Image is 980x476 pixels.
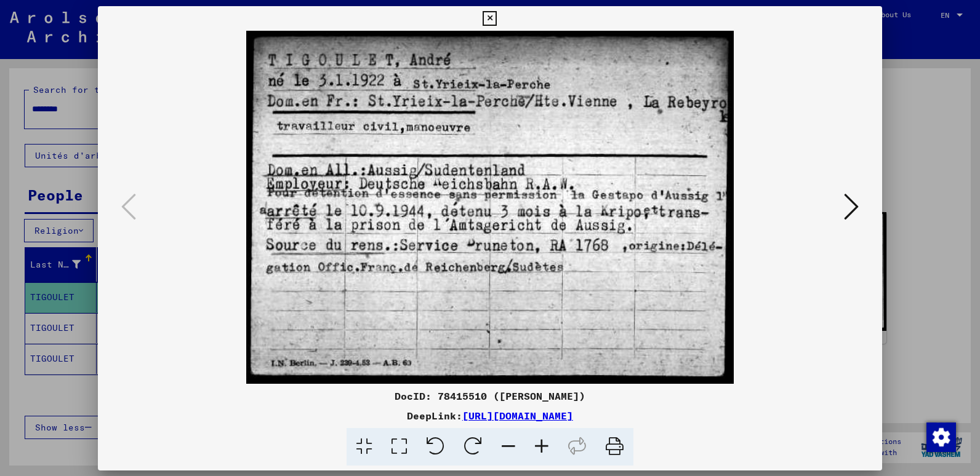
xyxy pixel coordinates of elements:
[462,410,573,422] a: [URL][DOMAIN_NAME]
[98,408,882,423] div: DeepLink:
[926,422,955,451] div: Modifier le consentement
[926,422,956,452] img: Modifier le consentement
[98,389,882,403] div: DocID: 78415510 ([PERSON_NAME])
[140,31,840,384] img: 001.jpg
